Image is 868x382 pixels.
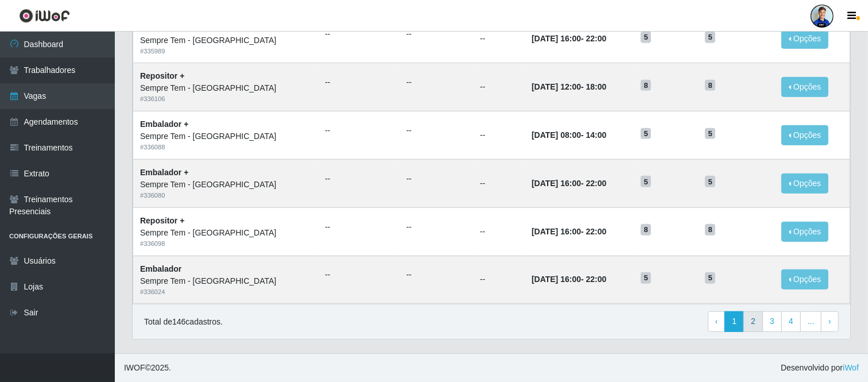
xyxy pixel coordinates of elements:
[325,76,393,88] ul: --
[140,47,311,56] div: # 335989
[781,29,828,49] button: Opções
[532,82,606,91] strong: -
[781,269,828,290] button: Opções
[641,128,651,140] span: 5
[473,159,525,207] td: --
[705,224,715,236] span: 8
[532,275,581,284] time: [DATE] 16:00
[586,130,607,140] time: 14:00
[325,269,393,281] ul: --
[762,311,782,332] a: 3
[140,82,311,94] div: Sempre Tem - [GEOGRAPHIC_DATA]
[406,76,466,88] ul: --
[473,111,525,160] td: --
[532,34,581,43] time: [DATE] 16:00
[641,176,651,187] span: 5
[473,207,525,256] td: --
[406,28,466,40] ul: --
[140,34,311,47] div: Sempre Tem - [GEOGRAPHIC_DATA]
[532,82,581,91] time: [DATE] 12:00
[586,34,607,43] time: 22:00
[406,125,466,137] ul: --
[532,227,581,236] time: [DATE] 16:00
[140,275,311,287] div: Sempre Tem - [GEOGRAPHIC_DATA]
[140,216,184,225] strong: Repositor +
[743,311,763,332] a: 2
[532,34,606,43] strong: -
[586,82,607,91] time: 18:00
[705,128,715,140] span: 5
[144,316,223,328] p: Total de 146 cadastros.
[140,24,181,33] strong: Embalador
[586,227,607,236] time: 22:00
[532,179,581,188] time: [DATE] 16:00
[406,173,466,185] ul: --
[641,272,651,284] span: 5
[325,125,393,137] ul: --
[140,119,188,129] strong: Embalador +
[19,9,70,23] img: CoreUI Logo
[140,142,311,152] div: # 336088
[715,317,718,326] span: ‹
[828,317,831,326] span: ›
[325,221,393,233] ul: --
[781,173,828,194] button: Opções
[140,191,311,200] div: # 336080
[843,363,859,372] a: iWof
[406,221,466,233] ul: --
[724,311,744,332] a: 1
[705,32,715,43] span: 5
[586,179,607,188] time: 22:00
[140,71,184,80] strong: Repositor +
[800,311,822,332] a: ...
[140,239,311,249] div: # 336098
[781,311,801,332] a: 4
[781,125,828,145] button: Opções
[586,275,607,284] time: 22:00
[781,222,828,242] button: Opções
[781,362,859,374] span: Desenvolvido por
[473,256,525,304] td: --
[532,227,606,236] strong: -
[705,80,715,91] span: 8
[532,130,606,140] strong: -
[406,269,466,281] ul: --
[325,28,393,40] ul: --
[140,264,181,273] strong: Embalador
[473,15,525,63] td: --
[641,32,651,43] span: 5
[532,179,606,188] strong: -
[140,227,311,239] div: Sempre Tem - [GEOGRAPHIC_DATA]
[532,275,606,284] strong: -
[473,63,525,111] td: --
[140,179,311,191] div: Sempre Tem - [GEOGRAPHIC_DATA]
[124,363,145,372] span: IWOF
[140,130,311,142] div: Sempre Tem - [GEOGRAPHIC_DATA]
[708,311,726,332] a: Previous
[781,77,828,97] button: Opções
[708,311,839,332] nav: pagination
[140,287,311,297] div: # 336024
[641,80,651,91] span: 8
[821,311,839,332] a: Next
[705,176,715,187] span: 5
[705,272,715,284] span: 5
[532,130,581,140] time: [DATE] 08:00
[124,362,171,374] span: © 2025 .
[641,224,651,236] span: 8
[140,94,311,104] div: # 336106
[140,168,188,177] strong: Embalador +
[325,173,393,185] ul: --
